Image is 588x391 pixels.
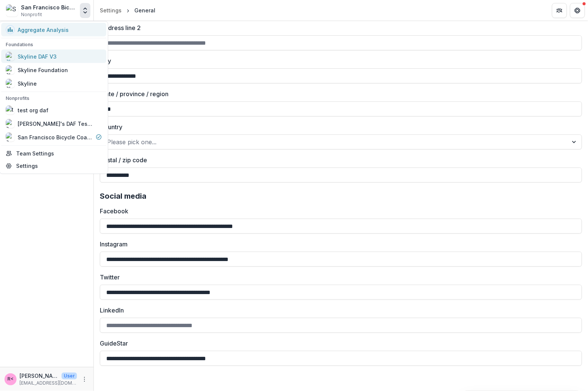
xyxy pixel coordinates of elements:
img: San Francisco Bicycle Coalition [6,5,18,17]
label: Postal / zip code [100,155,577,165]
button: Get Help [570,3,585,18]
p: [PERSON_NAME] <[PERSON_NAME][EMAIL_ADDRESS][DOMAIN_NAME]> [20,372,59,380]
h2: Social media [100,192,582,201]
label: City [100,56,577,65]
div: San Francisco Bicycle Coalition [21,3,77,11]
button: More [80,375,89,384]
p: [EMAIL_ADDRESS][DOMAIN_NAME] [20,380,77,386]
button: Open entity switcher [80,3,90,18]
label: GuideStar [100,339,577,348]
div: Rose Brookhouse <rose@skylinefoundation.org> [8,377,14,382]
label: Country [100,122,577,131]
div: Settings [100,6,122,14]
label: Address line 2 [100,23,577,32]
button: Partners [552,3,567,18]
nav: breadcrumb [97,5,158,16]
span: Nonprofit [21,11,42,18]
div: General [134,6,155,14]
p: User [62,373,77,379]
label: Instagram [100,240,577,249]
label: State / province / region [100,89,577,98]
label: Facebook [100,207,577,216]
a: Settings [97,5,125,16]
label: LinkedIn [100,306,577,315]
label: Twitter [100,273,577,282]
